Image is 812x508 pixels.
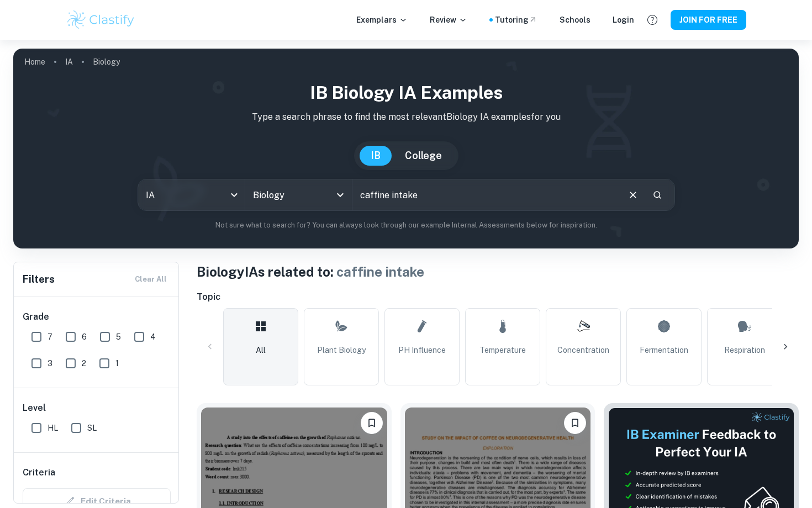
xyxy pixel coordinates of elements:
img: profile cover [13,49,799,248]
span: caffine intake [336,264,424,279]
p: Exemplars [356,14,408,26]
span: 1 [115,357,119,369]
span: Respiration [724,344,765,356]
h6: Filters [23,272,55,287]
span: Fermentation [640,344,688,356]
h6: Grade [23,310,171,324]
p: Type a search phrase to find the most relevant Biology IA examples for you [22,110,790,124]
button: College [394,146,453,166]
a: IA [65,54,73,70]
div: IA [138,179,245,210]
h6: Topic [197,290,799,304]
span: 7 [48,331,52,343]
img: Clastify logo [66,9,136,31]
span: pH Influence [398,344,446,356]
span: All [256,344,266,356]
a: Login [613,14,634,26]
button: Clear [623,184,644,205]
span: 6 [82,331,87,343]
input: E.g. photosynthesis, coffee and protein, HDI and diabetes... [352,179,618,210]
p: Not sure what to search for? You can always look through our example Internal Assessments below f... [22,220,790,231]
button: Search [648,186,667,204]
span: Temperature [479,344,526,356]
span: 2 [82,357,86,369]
p: Review [430,14,467,26]
h1: IB Biology IA examples [22,80,790,106]
button: IB [360,146,392,166]
h6: Level [23,401,171,415]
span: 4 [150,331,156,343]
button: Please log in to bookmark exemplars [564,412,586,434]
h1: Biology IAs related to: [197,262,799,282]
button: JOIN FOR FREE [671,10,746,30]
span: Concentration [557,344,609,356]
a: Home [24,54,45,70]
button: Open [333,187,348,203]
span: HL [48,422,58,434]
span: 3 [48,357,52,369]
a: Schools [560,14,590,26]
span: SL [87,422,97,434]
p: Biology [93,56,120,68]
button: Help and Feedback [643,10,662,29]
span: Plant Biology [317,344,366,356]
h6: Criteria [23,466,55,479]
button: Please log in to bookmark exemplars [361,412,383,434]
span: 5 [116,331,121,343]
a: Tutoring [495,14,537,26]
